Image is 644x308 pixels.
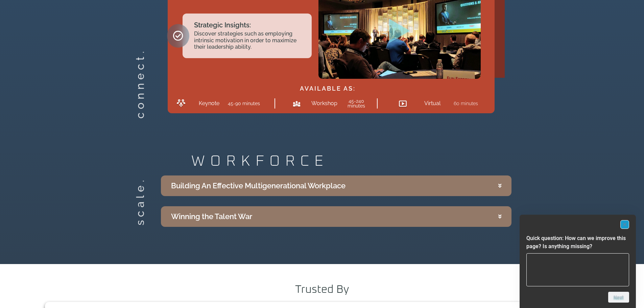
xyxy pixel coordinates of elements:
[526,234,629,251] h2: Quick question: How can we improve this page? Is anything missing?
[194,30,305,50] h2: Discover strategies such as employing intrinsic motivation in order to maximize their leadership ...
[228,101,260,106] h2: 45-90 minutes
[135,107,145,118] h2: connect.
[295,284,349,295] h2: Trusted By
[526,220,629,303] div: Quick question: How can we improve this page? Is anything missing?
[194,22,305,28] h2: Strategic Insights:
[191,154,511,169] h2: WORKFORCE
[454,101,478,106] h2: 60 minutes
[161,175,511,227] div: Accordion. Open links with Enter or Space, close with Escape, and navigate with Arrow Keys
[199,101,219,106] h2: Keynote
[171,180,345,191] div: Building An Effective Multigenerational Workplace
[341,99,372,108] h2: 45-240 minutes
[161,175,511,196] summary: Building An Effective Multigenerational Workplace
[424,101,440,106] h2: Virtual
[135,214,145,225] h2: scale.
[620,220,629,229] button: Hide survey
[526,253,629,286] textarea: Quick question: How can we improve this page? Is anything missing?
[171,86,484,92] h2: AVAILABLE AS:
[161,206,511,227] summary: Winning the Talent War
[386,19,413,48] div: Play Video
[171,211,252,222] div: Winning the Talent War
[608,292,629,303] button: Next question
[311,101,334,106] h2: Workshop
